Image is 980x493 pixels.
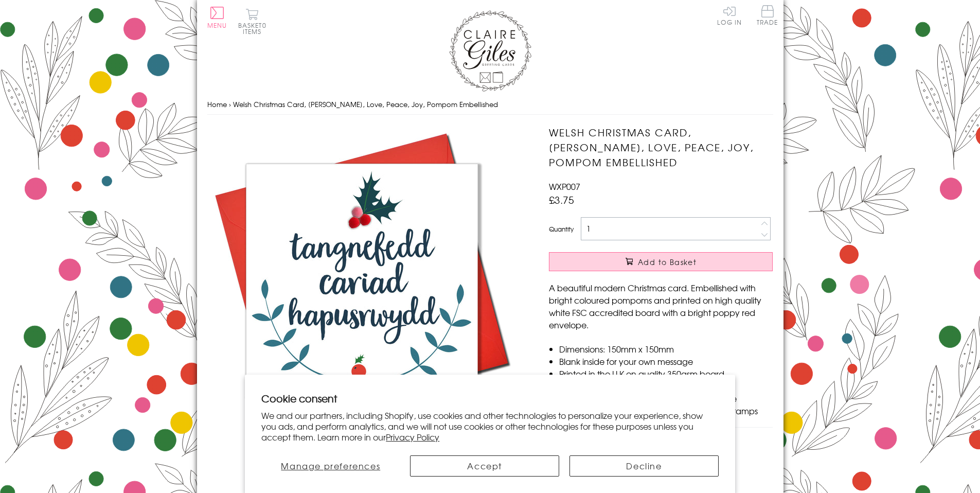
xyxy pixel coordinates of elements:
img: Welsh Christmas Card, Nadolig Llawen, Love, Peace, Joy, Pompom Embellished [207,125,516,434]
span: Manage preferences [281,460,380,472]
p: A beautiful modern Christmas card. Embellished with bright coloured pompoms and printed on high q... [549,281,773,331]
button: Manage preferences [261,455,400,477]
a: Privacy Policy [386,431,439,443]
a: Home [207,99,227,109]
nav: breadcrumbs [207,94,773,115]
li: Blank inside for your own message [559,355,773,367]
a: Trade [757,5,778,27]
button: Menu [207,7,227,28]
h1: Welsh Christmas Card, [PERSON_NAME], Love, Peace, Joy, Pompom Embellished [549,125,773,169]
img: Claire Giles Greetings Cards [449,10,531,92]
button: Add to Basket [549,252,773,271]
span: Trade [757,5,778,25]
span: Menu [207,21,227,30]
button: Accept [410,455,559,477]
span: › [229,99,231,109]
p: We and our partners, including Shopify, use cookies and other technologies to personalize your ex... [261,410,719,442]
button: Basket0 items [238,8,266,34]
span: Welsh Christmas Card, [PERSON_NAME], Love, Peace, Joy, Pompom Embellished [233,99,498,109]
li: Dimensions: 150mm x 150mm [559,343,773,355]
span: WXP007 [549,180,580,192]
span: Add to Basket [638,257,697,267]
button: Decline [569,455,719,477]
h2: Cookie consent [261,391,719,406]
li: Printed in the U.K on quality 350gsm board [559,367,773,380]
span: 0 items [243,21,266,36]
label: Quantity [549,224,574,234]
span: £3.75 [549,192,574,207]
a: Log In [717,5,742,25]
